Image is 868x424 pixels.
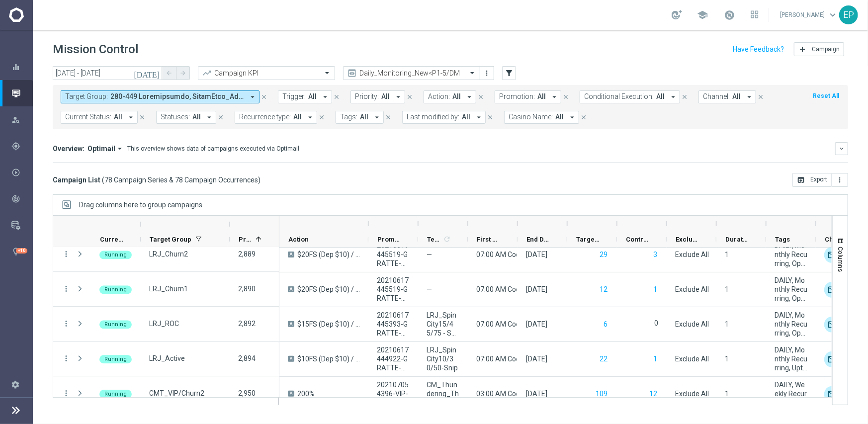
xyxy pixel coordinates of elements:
[476,91,485,102] button: close
[675,355,709,363] span: Exclude All
[238,251,256,258] span: 2,889
[65,113,111,121] span: Current Status:
[509,113,553,121] span: Casino Name:
[599,283,608,296] button: 12
[384,112,393,123] button: close
[62,354,71,363] button: more_vert
[725,236,749,243] span: Duration
[288,356,294,362] span: A
[838,145,845,152] i: keyboard_arrow_down
[11,194,32,203] div: Analyze
[53,144,85,153] h3: Overview:
[115,144,124,153] i: arrow_drop_down
[504,111,579,124] button: Casino Name: All arrow_drop_down
[99,320,132,329] colored-tag: Running
[385,114,392,121] i: close
[100,236,124,243] span: Current Status
[217,114,224,121] i: close
[79,201,202,209] span: Drag columns here to group campaigns
[377,345,410,372] span: 20210617444922-GRATTE-CIEL|30 TOURS[DEP€60], 20210617445344-GRATTE-CIEL|50 TOURS[DEP€100], 202106...
[11,238,32,264] div: Optibot
[824,351,840,367] img: Optimail
[495,90,561,103] button: Promotion: All arrow_drop_down
[104,391,127,398] span: Running
[104,356,127,363] span: Running
[839,5,858,24] div: EP
[675,320,709,328] span: Exclude All
[306,113,315,122] i: arrow_drop_down
[297,250,360,259] span: $20FS (Dep $10) / $70FS (Dep $60) / $120FS (Dep $100)
[355,92,379,101] span: Priority:
[293,113,302,121] span: All
[99,354,132,364] colored-tag: Running
[360,113,368,121] span: All
[11,195,33,203] button: track_changes Analyze
[775,311,807,338] span: DAILY, Monthly Recurring, Optimised Control Group, Upto $500
[104,175,258,184] span: 78 Campaign Series & 78 Campaign Occurrences
[697,9,708,20] span: school
[288,286,294,292] span: A
[797,176,805,184] i: open_in_browser
[238,320,256,328] span: 2,892
[775,236,790,243] span: Tags
[343,66,480,80] ng-select: Daily_Monitoring_New<P1-5/DM
[321,92,330,101] i: arrow_drop_down
[812,90,840,101] button: Reset All
[462,113,470,121] span: All
[79,201,202,209] div: Row Groups
[62,389,71,398] button: more_vert
[308,92,317,101] span: All
[239,113,291,121] span: Recurrence type:
[149,250,188,259] span: LRJ_Churn2
[824,317,840,333] img: Optimail
[238,285,256,293] span: 2,890
[555,113,564,121] span: All
[11,142,33,150] div: gps_fixed Plan
[476,251,633,258] span: 07:00 AM Coordinated Universal Time (UTC 00:00)
[288,236,309,243] span: Action
[561,91,570,102] button: close
[149,354,185,363] span: LRJ_Active
[238,390,256,398] span: 2,950
[482,67,492,79] button: more_vert
[282,92,306,101] span: Trigger:
[381,92,390,101] span: All
[104,322,127,328] span: Running
[11,248,33,255] button: lightbulb Optibot +10
[477,236,501,243] span: First Send Time
[424,90,476,103] button: Action: All arrow_drop_down
[599,249,608,261] button: 29
[465,92,474,101] i: arrow_drop_down
[297,285,360,294] span: $20FS (Dep $10) / $70FS (Dep $60) / $120FS (Dep $100)
[562,93,569,100] i: close
[53,42,138,57] h1: Mission Control
[680,91,689,102] button: close
[11,168,32,177] div: Execute
[202,68,212,78] i: trending_up
[526,320,547,329] div: 28 Nov 2025, Friday
[681,93,688,100] i: close
[733,46,784,53] input: Have Feedback?
[676,236,699,243] span: Exclusion type
[835,142,848,155] button: keyboard_arrow_down
[260,91,268,102] button: close
[11,169,33,176] button: play_circle_outline Execute
[745,92,754,101] i: arrow_drop_down
[11,221,32,230] div: Data Studio
[652,249,658,261] button: 3
[11,63,33,71] button: equalizer Dashboard
[698,90,756,103] button: Channel: All arrow_drop_down
[526,250,547,259] div: 28 Nov 2025, Friday
[526,354,547,363] div: 28 Nov 2025, Friday
[502,66,516,80] button: filter_alt
[725,285,729,294] div: 1
[725,320,729,329] div: 1
[427,236,441,243] span: Templates
[350,90,405,103] button: Priority: All arrow_drop_down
